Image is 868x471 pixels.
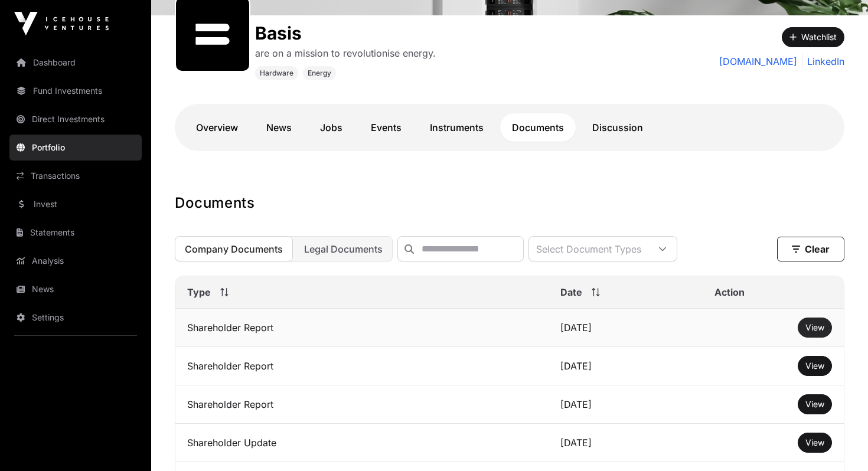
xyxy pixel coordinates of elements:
[9,305,142,331] a: Settings
[805,322,824,333] a: View
[560,285,582,299] span: Date
[9,191,142,217] a: Invest
[9,106,142,132] a: Direct Investments
[9,220,142,246] a: Statements
[798,394,832,414] button: View
[185,243,283,255] span: Company Documents
[805,398,824,410] a: View
[9,50,142,76] a: Dashboard
[359,113,413,142] a: Events
[175,424,549,462] td: Shareholder Update
[798,318,832,338] button: View
[308,113,354,142] a: Jobs
[294,236,393,261] button: Legal Documents
[181,2,244,66] img: SVGs_Basis.svg
[9,78,142,104] a: Fund Investments
[798,356,832,376] button: View
[254,113,304,142] a: News
[549,424,703,462] td: [DATE]
[549,385,703,424] td: [DATE]
[187,285,211,299] span: Type
[175,236,293,261] button: Company Documents
[805,361,824,371] span: View
[805,399,824,409] span: View
[308,68,331,78] span: Energy
[805,437,824,449] a: View
[798,433,832,453] button: View
[802,54,844,68] a: LinkedIn
[184,113,250,142] a: Overview
[255,22,436,44] h1: Basis
[9,276,142,302] a: News
[777,237,844,261] button: Clear
[175,347,549,385] td: Shareholder Report
[9,248,142,274] a: Analysis
[9,135,142,161] a: Portfolio
[175,309,549,347] td: Shareholder Report
[184,113,835,142] nav: Tabs
[9,163,142,189] a: Transactions
[805,437,824,447] span: View
[714,285,745,299] span: Action
[255,46,436,60] p: are on a mission to revolutionise energy.
[500,113,576,142] a: Documents
[418,113,495,142] a: Instruments
[719,54,797,68] a: [DOMAIN_NAME]
[175,194,844,212] h1: Documents
[580,113,655,142] a: Discussion
[809,414,868,471] iframe: Chat Widget
[175,385,549,424] td: Shareholder Report
[304,243,383,255] span: Legal Documents
[782,27,844,47] button: Watchlist
[260,68,293,78] span: Hardware
[549,309,703,347] td: [DATE]
[14,12,109,35] img: Icehouse Ventures Logo
[805,360,824,372] a: View
[529,237,648,261] div: Select Document Types
[805,322,824,332] span: View
[549,347,703,385] td: [DATE]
